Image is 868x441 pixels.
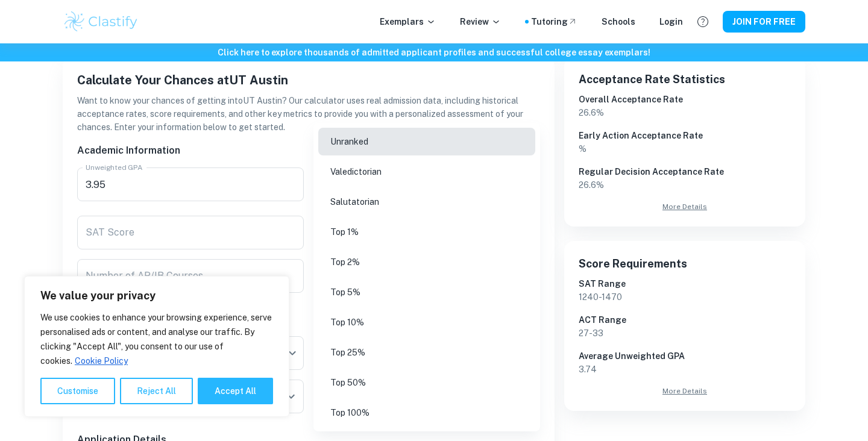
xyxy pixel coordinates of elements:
li: Top 5% [318,278,535,306]
li: Unranked [318,128,535,155]
li: Top 100% [318,399,535,427]
p: We value your privacy [40,289,273,303]
li: Top 1% [318,218,535,246]
button: Customise [40,378,115,404]
div: We value your privacy [24,276,289,417]
li: Top 2% [318,248,535,276]
button: Accept All [198,378,273,404]
li: Top 10% [318,308,535,336]
a: Cookie Policy [74,355,128,366]
li: Valedictorian [318,158,535,186]
li: Top 25% [318,339,535,366]
li: Salutatorian [318,188,535,216]
button: Reject All [120,378,193,404]
p: We use cookies to enhance your browsing experience, serve personalised ads or content, and analys... [40,310,273,368]
li: Top 50% [318,369,535,396]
